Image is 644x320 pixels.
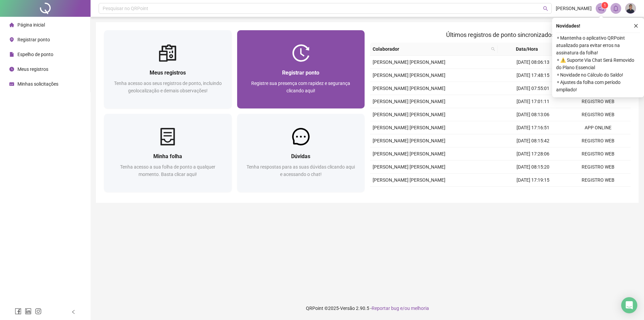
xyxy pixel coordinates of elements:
a: Meus registrosTenha acesso aos seus registros de ponto, incluindo geolocalização e demais observa... [104,30,232,108]
span: ⚬ Novidade no Cálculo do Saldo! [556,71,640,79]
span: Meus registros [17,66,48,72]
span: environment [9,37,14,42]
span: Versão [340,306,355,311]
span: Tenha respostas para as suas dúvidas clicando aqui e acessando o chat! [247,164,355,177]
span: Espelho de ponto [17,52,53,57]
span: Colaborador [373,45,488,53]
span: Minhas solicitações [17,81,58,87]
span: schedule [9,82,14,86]
span: [PERSON_NAME] [556,5,592,12]
span: Novidades ! [556,22,580,30]
span: search [490,44,496,54]
span: [PERSON_NAME] [PERSON_NAME] [373,151,445,156]
span: bell [613,5,619,11]
span: [PERSON_NAME] [PERSON_NAME] [373,177,445,183]
div: Open Intercom Messenger [621,297,637,313]
span: [PERSON_NAME] [PERSON_NAME] [373,138,445,143]
span: 1 [604,3,606,8]
span: search [491,47,495,51]
span: linkedin [25,308,32,315]
td: [DATE] 08:10:32 [500,187,566,200]
span: Meus registros [150,70,186,76]
span: [PERSON_NAME] [PERSON_NAME] [373,99,445,104]
td: [DATE] 08:06:13 [500,56,566,69]
td: APP ONLINE [566,121,631,134]
span: [PERSON_NAME] [PERSON_NAME] [373,73,445,78]
span: Dúvidas [291,153,310,159]
td: [DATE] 17:28:06 [500,147,566,161]
span: Tenha acesso a sua folha de ponto a qualquer momento. Basta clicar aqui! [120,164,215,177]
span: [PERSON_NAME] [PERSON_NAME] [373,125,445,130]
td: REGISTRO WEB [566,161,631,174]
span: facebook [15,308,21,315]
img: 89255 [626,3,636,13]
span: Reportar bug e/ou melhoria [372,306,429,311]
th: Data/Hora [498,43,562,56]
span: Página inicial [17,22,45,28]
td: [DATE] 08:15:42 [500,134,566,147]
span: Últimos registros de ponto sincronizados [446,31,554,38]
td: [DATE] 07:55:01 [500,82,566,95]
td: [DATE] 08:13:06 [500,108,566,121]
a: DúvidasTenha respostas para as suas dúvidas clicando aqui e acessando o chat! [237,114,365,192]
span: [PERSON_NAME] [PERSON_NAME] [373,112,445,117]
span: Data/Hora [500,45,554,53]
td: REGISTRO WEB [566,174,631,187]
td: [DATE] 17:16:51 [500,121,566,134]
td: REGISTRO WEB [566,134,631,147]
span: [PERSON_NAME] [PERSON_NAME] [373,86,445,91]
td: REGISTRO WEB [566,95,631,108]
span: file [9,52,14,57]
span: ⚬ Mantenha o aplicativo QRPoint atualizado para evitar erros na assinatura da folha! [556,34,640,56]
td: [DATE] 17:01:11 [500,95,566,108]
sup: 1 [601,2,608,9]
span: home [9,22,14,27]
span: [PERSON_NAME] [PERSON_NAME] [373,164,445,170]
span: Registrar ponto [282,70,319,76]
span: ⚬ ⚠️ Suporte Via Chat Será Removido do Plano Essencial [556,56,640,71]
span: notification [598,5,604,11]
span: Registrar ponto [17,37,50,42]
td: REGISTRO WEB [566,108,631,121]
span: search [543,6,548,11]
a: Registrar pontoRegistre sua presença com rapidez e segurança clicando aqui! [237,30,365,108]
span: left [71,310,76,314]
span: instagram [35,308,42,315]
a: Minha folhaTenha acesso a sua folha de ponto a qualquer momento. Basta clicar aqui! [104,114,232,192]
footer: QRPoint © 2025 - 2.90.5 - [91,296,644,320]
td: [DATE] 17:48:15 [500,69,566,82]
span: Tenha acesso aos seus registros de ponto, incluindo geolocalização e demais observações! [114,81,222,93]
span: ⚬ Ajustes da folha com período ampliado! [556,79,640,93]
span: Registre sua presença com rapidez e segurança clicando aqui! [251,81,350,93]
td: [DATE] 08:15:20 [500,161,566,174]
td: [DATE] 17:19:15 [500,174,566,187]
td: REGISTRO WEB [566,147,631,161]
td: REGISTRO WEB [566,187,631,200]
span: [PERSON_NAME] [PERSON_NAME] [373,59,445,65]
span: clock-circle [9,67,14,72]
span: close [634,24,638,28]
span: Minha folha [153,153,182,159]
